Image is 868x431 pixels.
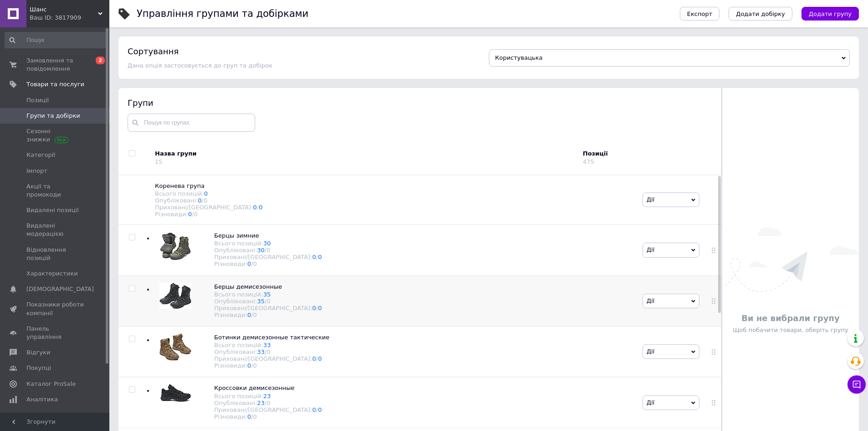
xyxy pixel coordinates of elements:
[214,240,322,247] div: Всього позицій:
[204,197,207,204] div: 0
[253,362,257,369] div: 0
[253,312,257,318] div: 0
[214,247,322,254] div: Опубліковані:
[160,384,191,402] img: Кроссовки демисезонные
[647,348,654,355] span: Дії
[155,211,633,218] div: Різновиди:
[214,342,329,348] div: Всього позицій:
[257,204,263,211] span: /
[247,260,251,267] a: 0
[159,283,191,309] img: Берцы демисезонные
[26,182,84,199] span: Акції та промокоди
[26,112,80,120] span: Групи та добірки
[495,54,543,61] span: Користувацька
[265,298,271,305] span: /
[128,62,272,69] span: Дана опція застосовується до груп та добірок
[204,190,208,197] a: 0
[26,167,47,175] span: Імпорт
[647,246,654,253] span: Дії
[26,96,49,104] span: Позиції
[30,14,109,22] div: Ваш ID: 3817909
[26,270,78,278] span: Характеристики
[26,364,51,372] span: Покупці
[257,247,265,254] a: 30
[214,362,329,369] div: Різновиди:
[214,305,322,312] div: Приховані/[GEOGRAPHIC_DATA]:
[316,355,322,362] span: /
[267,298,270,305] div: 0
[194,211,197,218] div: 0
[247,362,251,369] a: 0
[26,285,94,293] span: [DEMOGRAPHIC_DATA]
[312,254,316,260] a: 0
[26,246,84,262] span: Відновлення позицій
[96,57,105,64] span: 2
[267,400,270,406] div: 0
[214,384,294,391] span: Кроссовки демисезонные
[26,411,84,427] span: Управління сайтом
[801,7,859,21] button: Додати групу
[128,97,713,109] div: Групи
[809,10,852,17] span: Додати групу
[253,413,257,420] div: 0
[316,305,322,312] span: /
[257,348,265,355] a: 33
[267,348,270,355] div: 0
[26,325,84,341] span: Панель управління
[188,211,192,218] a: 0
[214,312,322,318] div: Різновиди:
[583,158,594,165] div: 475
[26,127,84,144] span: Сезонні знижки
[30,5,98,14] span: Шанс
[214,348,329,355] div: Опубліковані:
[155,197,633,204] div: Опубліковані:
[155,150,576,158] div: Назва групи
[251,413,257,420] span: /
[736,10,785,17] span: Додати добірку
[155,204,633,211] div: Приховані/[GEOGRAPHIC_DATA]:
[128,47,179,56] h4: Сортування
[312,355,316,362] a: 0
[318,406,322,413] a: 0
[316,406,322,413] span: /
[251,312,257,318] span: /
[247,413,251,420] a: 0
[26,206,79,214] span: Видалені позиції
[253,204,257,211] a: 0
[26,348,50,357] span: Відгуки
[214,393,322,400] div: Всього позицій:
[729,7,792,21] button: Додати добірку
[155,182,205,189] span: Коренева група
[263,240,271,247] a: 30
[214,260,322,267] div: Різновиди:
[318,305,322,312] a: 0
[26,57,84,73] span: Замовлення та повідомлення
[647,196,654,203] span: Дії
[159,333,191,360] img: Ботинки демисезонные тактические
[251,362,257,369] span: /
[847,375,866,394] button: Чат з покупцем
[263,393,271,400] a: 23
[214,406,322,413] div: Приховані/[GEOGRAPHIC_DATA]:
[214,298,322,305] div: Опубліковані:
[318,355,322,362] a: 0
[727,312,854,324] p: Ви не вибрали групу
[251,260,257,267] span: /
[214,413,322,420] div: Різновиди:
[198,197,201,204] a: 0
[257,400,265,406] a: 23
[155,158,163,165] div: 15
[137,8,308,19] h1: Управління групами та добірками
[26,80,84,88] span: Товари та послуги
[265,247,271,254] span: /
[312,305,316,312] a: 0
[647,399,654,406] span: Дії
[192,211,198,218] span: /
[647,297,654,304] span: Дії
[214,232,259,239] span: Берцы зимние
[680,7,720,21] button: Експорт
[253,260,257,267] div: 0
[128,114,255,132] input: Пошук по групах
[214,254,322,260] div: Приховані/[GEOGRAPHIC_DATA]:
[257,298,265,305] a: 35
